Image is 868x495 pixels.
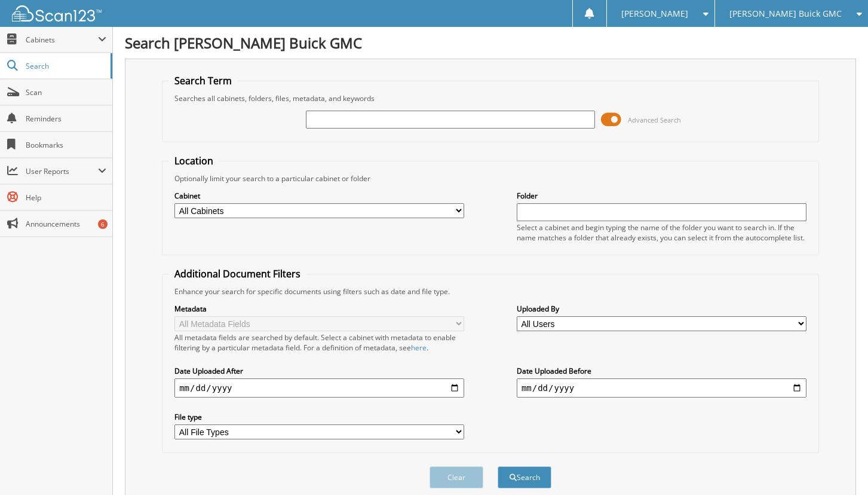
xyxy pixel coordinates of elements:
input: end [517,378,806,398]
label: Folder [517,191,806,201]
label: File type [174,412,464,422]
legend: Search Term [168,74,238,87]
span: Scan [26,87,106,97]
legend: Location [168,154,219,167]
div: Optionally limit your search to a particular cabinet or folder [168,173,812,184]
span: [PERSON_NAME] Buick GMC [729,10,842,17]
span: Bookmarks [26,140,106,150]
span: [PERSON_NAME] [621,10,688,17]
span: Reminders [26,114,106,124]
button: Clear [430,466,483,488]
span: Help [26,192,106,203]
span: Advanced Search [628,115,681,124]
div: Searches all cabinets, folders, files, metadata, and keywords [168,93,812,103]
span: Search [26,61,105,71]
label: Date Uploaded After [174,366,464,376]
label: Metadata [174,304,464,314]
label: Cabinet [174,191,464,201]
label: Date Uploaded Before [517,366,806,376]
legend: Additional Document Filters [168,267,306,280]
span: Cabinets [26,35,98,45]
label: Uploaded By [517,304,806,314]
img: scan123-logo-white.svg [12,5,102,22]
input: start [174,378,464,398]
div: All metadata fields are searched by default. Select a cabinet with metadata to enable filtering b... [174,332,464,353]
button: Search [498,466,551,488]
div: 6 [98,219,108,229]
a: here [411,343,427,353]
h1: Search [PERSON_NAME] Buick GMC [125,33,856,53]
span: Announcements [26,219,106,229]
span: User Reports [26,166,98,176]
div: Enhance your search for specific documents using filters such as date and file type. [168,286,812,297]
div: Select a cabinet and begin typing the name of the folder you want to search in. If the name match... [517,222,806,243]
